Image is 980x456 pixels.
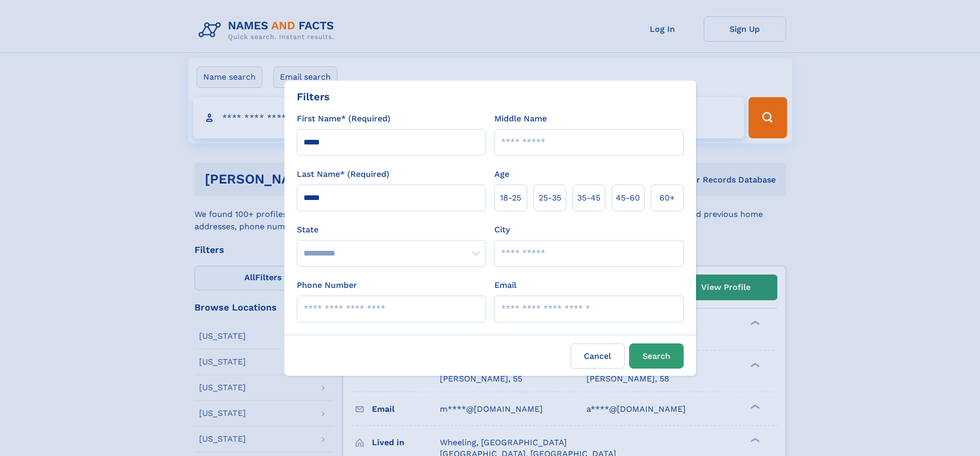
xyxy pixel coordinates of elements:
[494,279,516,291] label: Email
[297,89,330,104] div: Filters
[297,224,486,236] label: State
[577,192,600,204] span: 35‑45
[494,168,509,180] label: Age
[297,279,357,291] label: Phone Number
[616,192,640,204] span: 45‑60
[494,224,510,236] label: City
[660,192,675,204] span: 60+
[571,343,625,369] label: Cancel
[539,192,561,204] span: 25‑35
[629,343,684,369] button: Search
[500,192,521,204] span: 18‑25
[297,168,389,180] label: Last Name* (Required)
[494,113,547,125] label: Middle Name
[297,113,390,125] label: First Name* (Required)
